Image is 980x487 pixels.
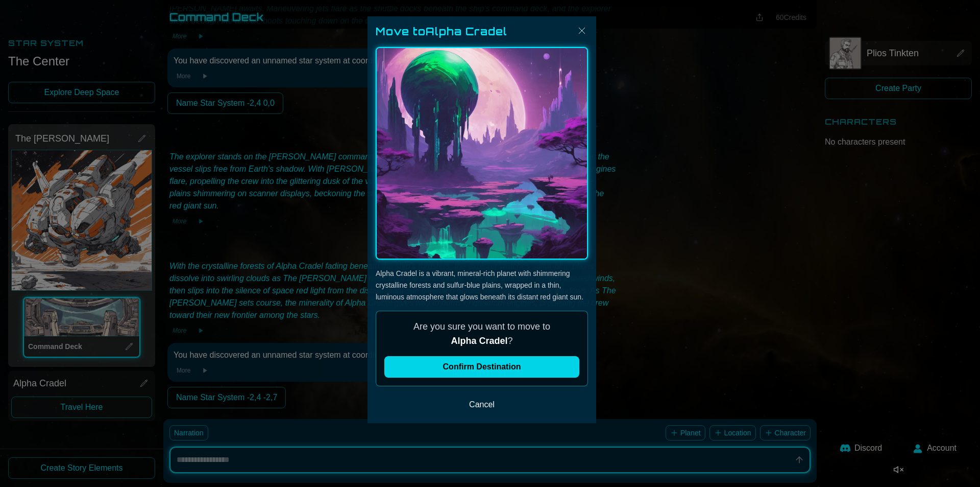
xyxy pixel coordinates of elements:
button: Confirm Destination [384,356,579,378]
p: Are you sure you want to move to ? [384,319,579,348]
h2: Move to Alpha Cradel [376,25,588,39]
img: Alpha Cradel [376,47,588,260]
img: Close [576,25,588,37]
p: Alpha Cradel is a vibrant, mineral-rich planet with shimmering crystalline forests and sulfur-blu... [376,268,588,303]
span: Alpha Cradel [451,336,507,346]
button: Cancel [376,395,588,415]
